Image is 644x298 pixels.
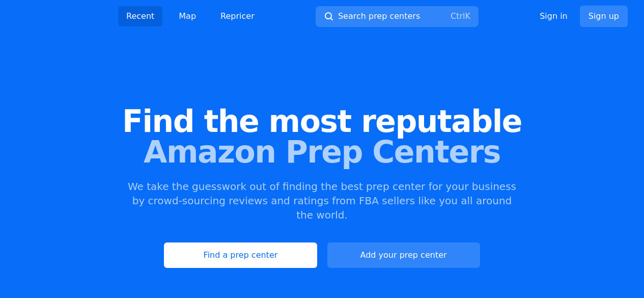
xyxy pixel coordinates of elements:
span: Amazon Prep Centers [16,137,628,167]
kbd: Ctrl [451,11,465,21]
a: Sign in [540,10,568,22]
img: PrepCenter [16,9,98,23]
a: Add your prep center [327,242,480,268]
a: Find a prep center [164,242,317,268]
span: Search prep centers [338,10,420,22]
span: Find the most reputable [16,106,628,137]
button: Search prep centersCtrlK [316,6,479,27]
p: We take the guesswork out of finding the best prep center for your business by crowd-sourcing rev... [127,179,518,222]
a: Map [171,6,204,26]
a: Repricer [212,6,263,26]
kbd: K [465,11,470,21]
a: Sign up [580,6,628,27]
a: Recent [118,6,162,26]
